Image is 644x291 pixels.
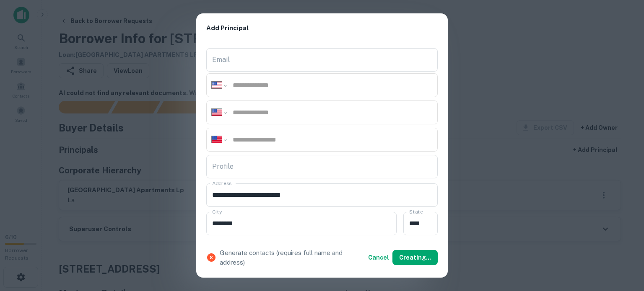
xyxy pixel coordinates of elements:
label: Address [212,180,231,187]
button: Cancel [365,250,392,265]
label: City [212,208,222,215]
iframe: Chat Widget [602,224,644,264]
label: Zip [212,237,220,244]
h2: Add Principal [196,13,448,43]
label: State [409,208,423,215]
p: Generate contacts (requires full name and address) [220,248,365,268]
button: Creating... [392,250,438,265]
